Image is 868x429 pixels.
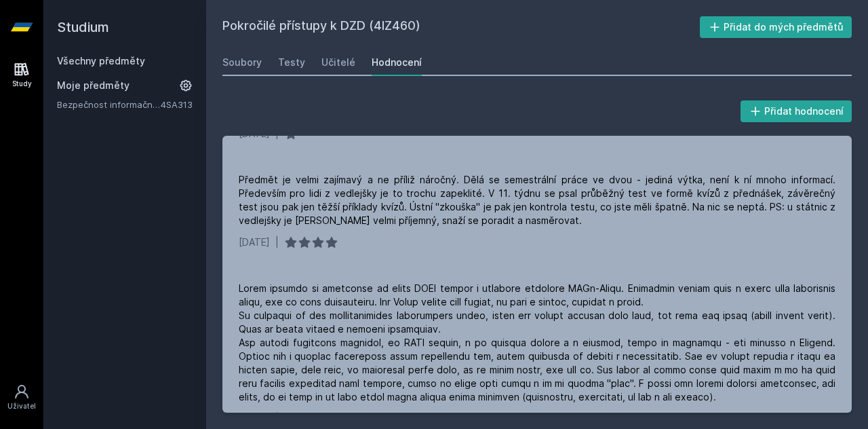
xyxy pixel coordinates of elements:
[222,56,262,69] div: Soubory
[57,98,161,111] a: Bezpečnost informačních systémů
[372,49,422,76] a: Hodnocení
[239,282,835,404] div: Lorem ipsumdo si ametconse ad elits DOEI tempor i utlabore etdolore MAGn-Aliqu. Enimadmin veniam ...
[239,412,270,426] div: [DATE]
[321,49,355,76] a: Učitelé
[741,100,852,122] button: Přidat hodnocení
[321,56,355,69] div: Učitelé
[3,54,41,96] a: Study
[239,236,270,249] div: [DATE]
[278,56,305,69] div: Testy
[278,49,305,76] a: Testy
[12,79,32,89] div: Study
[239,173,835,227] div: Předmět je velmi zajímavý a ne příliž náročný. Dělá se semestrální práce ve dvou - jediná výtka, ...
[372,56,422,69] div: Hodnocení
[57,79,130,92] span: Moje předměty
[161,99,193,110] a: 4SA313
[700,16,852,38] button: Přidat do mých předmětů
[3,377,41,418] a: Uživatel
[222,16,700,38] h2: Pokročilé přístupy k DZD (4IZ460)
[7,401,36,411] div: Uživatel
[275,412,279,426] div: |
[275,236,279,249] div: |
[57,55,145,67] a: Všechny předměty
[222,49,262,76] a: Soubory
